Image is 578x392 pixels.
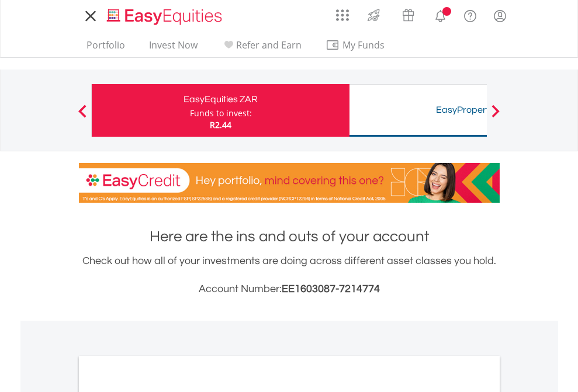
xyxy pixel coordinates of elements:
img: grid-menu-icon.svg [336,9,349,22]
a: Home page [102,3,227,26]
a: Invest Now [144,39,202,57]
a: Refer and Earn [217,39,306,57]
a: Portfolio [82,39,130,57]
img: EasyEquities_Logo.png [105,7,227,26]
a: My Profile [485,3,515,29]
span: My Funds [326,37,402,53]
h3: Account Number: [79,281,500,297]
button: Next [484,110,507,122]
a: FAQ's and Support [455,3,485,26]
div: Funds to invest: [190,107,252,119]
div: EasyEquities ZAR [99,91,342,107]
h1: Here are the ins and outs of your account [79,226,500,247]
a: Vouchers [391,3,425,25]
span: R2.44 [210,119,231,130]
div: Check out how all of your investments are doing across different asset classes you hold. [79,253,500,297]
span: EE1603087-7214774 [282,283,380,294]
img: EasyCredit Promotion Banner [79,163,500,203]
button: Previous [71,110,94,122]
span: Refer and Earn [236,39,302,51]
img: thrive-v2.svg [364,6,383,25]
a: AppsGrid [328,3,357,22]
img: vouchers-v2.svg [399,6,418,25]
a: Notifications [425,3,455,26]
